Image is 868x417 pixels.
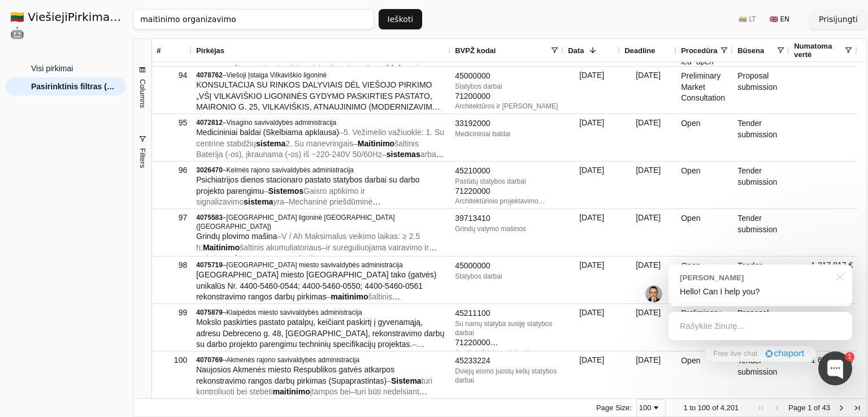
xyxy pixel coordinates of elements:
[645,285,662,302] img: Jonas
[196,186,365,207] span: Gaisro aptikimo ir signalizavimo
[227,71,327,79] span: Viešoji Įstaiga Vilkaviškio ligoninė
[455,367,559,385] div: Dviejų eismo juostų kelių statybos darbai
[244,197,273,206] span: sistema
[624,46,655,55] span: Deadline
[196,71,223,79] span: 4078762
[455,102,559,111] div: Architektūros ir [PERSON_NAME]
[196,309,223,316] span: 4075879
[196,355,446,364] div: –
[455,91,559,102] div: 71200000
[563,351,620,398] div: [DATE]
[733,162,789,208] div: Tender submission
[563,257,620,303] div: [DATE]
[789,351,857,398] div: 1 652 893 €
[196,175,419,196] span: Psichiatrijos dienos stacionaro pastato statybos darbai su darbo projekto parengimu
[157,162,187,179] div: 96
[196,261,223,269] span: 4075719
[455,82,559,91] div: Statybos darbai
[196,118,446,127] div: –
[721,403,739,412] span: 4,201
[196,318,444,349] span: Mokslo paskirties pastato patalpų, keičiant paskirtį į gyvenamąją, adresu Debreceno g. 48, [GEOGR...
[455,260,559,272] div: 45000000
[227,356,359,364] span: Akmenės rajono savivaldybės administracija
[676,162,733,208] div: Open
[455,213,559,224] div: 39713410
[240,243,322,252] span: šaltinis akumuliatoriaus
[563,162,620,208] div: [DATE]
[231,254,260,263] span: sistema
[620,114,676,161] div: [DATE]
[845,352,854,362] div: 1
[689,403,696,412] span: to
[455,118,559,129] div: 33192000
[568,46,584,55] span: Data
[273,197,284,206] span: yra
[455,197,559,206] div: Architektūrinio projektavimo paslaugos
[196,213,446,231] div: –
[260,254,332,263] span: ; 9. Sureguliuojamas
[810,9,867,29] button: Prisijungti
[227,119,337,127] span: Visagino savivaldybės administracija
[196,365,394,385] span: Naujosios Akmenės miesto Respublikos gatvės atkarpos rekonstravimo rangos darbų pirkimas (Supapra...
[620,67,676,114] div: [DATE]
[733,257,789,303] div: Tender submission
[563,114,620,161] div: [DATE]
[310,387,351,396] span: įtampos bei
[157,46,160,55] span: #
[712,403,718,412] span: of
[256,139,285,148] span: sistema
[763,10,796,28] button: 🇬🇧 EN
[196,214,394,231] span: [GEOGRAPHIC_DATA] ligoninė [GEOGRAPHIC_DATA] ([GEOGRAPHIC_DATA])
[196,232,277,241] span: Grindų plovimo mašina
[789,257,857,303] div: 1 317 917 €
[196,260,446,270] div: –
[455,355,559,367] div: 45233224
[455,186,559,197] div: 71220000
[639,403,652,412] div: 100
[157,352,187,368] div: 100
[196,166,223,174] span: 3026470
[196,270,436,301] span: [GEOGRAPHIC_DATA] miesto [GEOGRAPHIC_DATA] tako (gatvės) unikalūs Nr. 4400-5460-0544; 4400-5460-0...
[733,114,789,161] div: Tender submission
[620,162,676,208] div: [DATE]
[196,308,446,317] div: –
[620,351,676,398] div: [DATE]
[196,46,224,55] span: Pirkėjas
[196,128,339,137] span: Medicininiai baldai (Skelbiama apklausa)
[853,403,862,412] div: Last Page
[227,166,354,174] span: Kelmės rajono savivaldybės administracija
[196,64,445,84] span: elementų komplektas
[113,10,131,24] strong: .AI
[822,403,830,412] span: 43
[455,166,559,177] div: 45210000
[231,64,265,73] span: sistemos
[268,186,303,196] span: Sistemos
[620,257,676,303] div: [DATE]
[814,403,820,412] span: of
[138,79,147,108] span: Columns
[772,403,782,412] div: Previous Page
[196,119,223,127] span: 4072812
[757,403,766,412] div: First Page
[455,46,496,55] span: BVPŽ kodai
[676,257,733,303] div: Open
[265,64,309,73] span: institucijai ar
[196,232,420,252] span: V / Ah Maksimalus veikimo laikas: ≥ 2.5 h;
[313,64,375,73] span: bėgelio adapteris,
[196,232,437,263] span: – –
[157,257,187,273] div: 98
[788,403,805,412] span: Page
[636,399,666,417] div: Page Size
[455,177,559,186] div: Pastatų statybos darbai
[203,243,240,252] span: Maitinimo
[196,80,441,133] span: KONSULTACIJA SU RINKOS DALYVIAIS DĖL VIEŠOJO PIRKIMO „VŠĮ VILKAVIŠKIO LIGONINĖS GYDYMO PASKIRTIES...
[455,129,559,138] div: Medicininiai baldai
[31,60,73,77] span: Visi pirkimai
[737,46,764,55] span: Būsena
[455,348,559,357] div: Architektūrinio projektavimo paslaugos
[455,308,559,319] div: 45211100
[455,337,559,349] div: 71220000
[196,214,223,221] span: 4075583
[227,309,362,316] span: Klaipėdos miesto savivaldybės administracija
[733,209,789,256] div: Tender submission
